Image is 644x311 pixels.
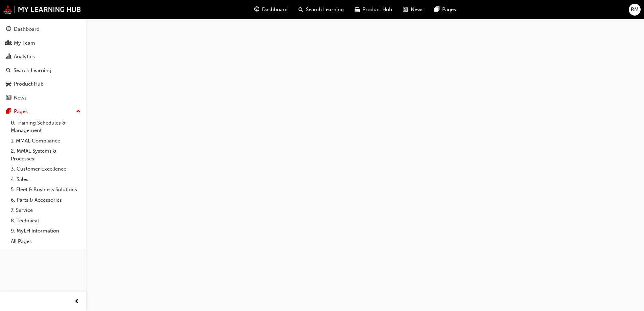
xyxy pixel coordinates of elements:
[14,53,35,61] div: Analytics
[3,105,84,118] button: Pages
[299,5,303,14] span: search-icon
[3,50,84,63] a: Analytics
[3,92,84,104] a: News
[403,5,408,14] span: news-icon
[76,107,81,116] span: up-icon
[411,6,424,14] span: News
[6,81,11,87] span: car-icon
[8,174,84,185] a: 4. Sales
[6,95,11,101] span: news-icon
[434,5,439,14] span: pages-icon
[8,195,84,205] a: 6. Parts & Accessories
[6,40,11,46] span: people-icon
[8,184,84,195] a: 5. Fleet & Business Solutions
[14,94,27,102] div: News
[349,3,398,17] a: car-iconProduct Hub
[398,3,429,17] a: news-iconNews
[442,6,456,14] span: Pages
[74,297,79,306] span: prev-icon
[3,5,81,14] img: mmal
[6,109,11,115] span: pages-icon
[362,6,392,14] span: Product Hub
[14,67,51,74] div: Search Learning
[14,80,44,88] div: Product Hub
[8,146,84,164] a: 2. MMAL Systems & Processes
[254,5,259,14] span: guage-icon
[306,6,344,14] span: Search Learning
[6,54,11,60] span: chart-icon
[3,22,84,105] button: DashboardMy TeamAnalyticsSearch LearningProduct HubNews
[631,6,639,14] span: RM
[8,164,84,174] a: 3. Customer Excellence
[14,108,28,115] div: Pages
[293,3,349,17] a: search-iconSearch Learning
[8,216,84,226] a: 8. Technical
[3,78,84,90] a: Product Hub
[8,226,84,236] a: 9. MyLH Information
[14,25,40,33] div: Dashboard
[3,37,84,49] a: My Team
[262,6,288,14] span: Dashboard
[14,39,35,47] div: My Team
[629,4,641,16] button: RM
[6,68,11,74] span: search-icon
[3,64,84,77] a: Search Learning
[8,118,84,136] a: 0. Training Schedules & Management
[8,236,84,247] a: All Pages
[8,205,84,216] a: 7. Service
[355,5,360,14] span: car-icon
[6,26,11,32] span: guage-icon
[3,23,84,36] a: Dashboard
[429,3,461,17] a: pages-iconPages
[249,3,293,17] a: guage-iconDashboard
[8,136,84,146] a: 1. MMAL Compliance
